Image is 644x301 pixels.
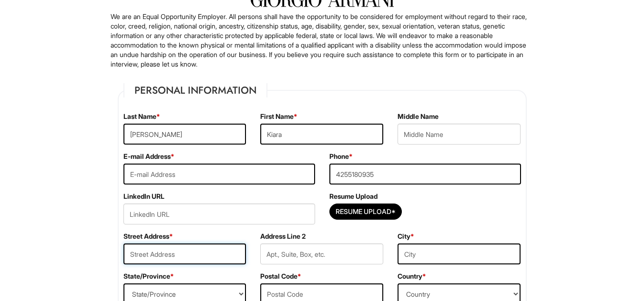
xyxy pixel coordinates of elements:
label: Street Address [123,232,173,241]
label: First Name [260,112,297,121]
label: Phone [329,152,353,161]
label: Middle Name [398,112,439,121]
label: Address Line 2 [260,232,306,241]
input: Phone [329,164,521,184]
label: State/Province [123,272,174,281]
input: First Name [260,124,383,145]
label: E-mail Address [123,152,174,161]
label: LinkedIn URL [123,192,164,201]
label: Resume Upload [329,192,378,201]
label: Postal Code [260,272,301,281]
input: E-mail Address [123,164,315,184]
p: We are an Equal Opportunity Employer. All persons shall have the opportunity to be considered for... [111,12,534,69]
input: Street Address [123,243,246,264]
label: Last Name [123,112,160,121]
input: Middle Name [398,124,521,145]
input: City [398,243,521,264]
input: Last Name [123,124,246,145]
label: Country [398,272,426,281]
legend: Personal Information [123,83,267,97]
button: Resume Upload*Resume Upload* [329,204,402,220]
label: City [398,232,414,241]
input: Apt., Suite, Box, etc. [260,243,383,264]
input: LinkedIn URL [123,204,315,224]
